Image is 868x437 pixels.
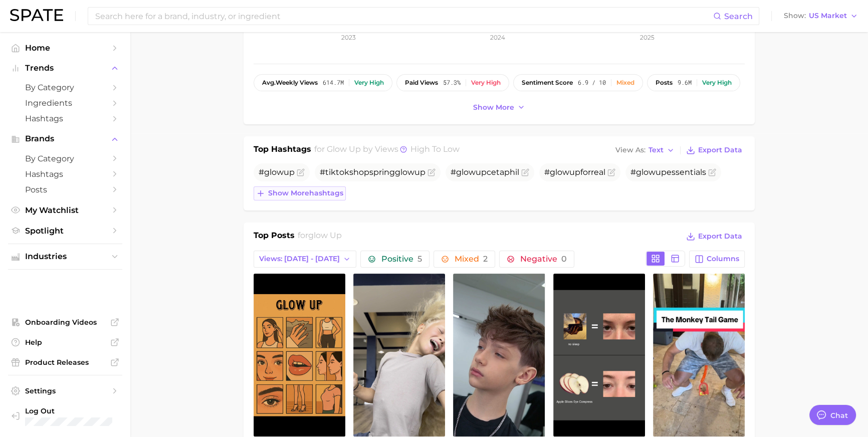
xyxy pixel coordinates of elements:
span: Export Data [698,232,742,241]
button: Flag as miscategorized or irrelevant [708,168,716,176]
tspan: 2025 [640,34,655,41]
span: Onboarding Videos [25,318,105,327]
span: View As [615,147,645,153]
a: Help [8,335,122,350]
span: Show more hashtags [268,189,343,197]
button: Columns [689,251,745,268]
span: 57.3% [443,79,461,86]
span: 614.7m [323,79,344,86]
span: by Category [25,83,105,92]
button: posts9.6mVery high [647,74,740,91]
span: Product Releases [25,358,105,367]
button: Trends [8,61,122,76]
button: Show more [471,101,528,114]
button: Flag as miscategorized or irrelevant [297,168,305,176]
span: # forreal [544,167,605,177]
span: Log Out [25,406,114,415]
button: View AsText [613,144,677,157]
span: Show more [473,103,514,112]
span: Posts [25,185,105,194]
a: Product Releases [8,355,122,370]
div: Very high [471,79,501,86]
span: Ingredients [25,98,105,108]
span: Negative [520,255,567,263]
button: Flag as miscategorized or irrelevant [521,168,529,176]
span: Views: [DATE] - [DATE] [259,255,340,263]
span: Export Data [698,146,742,154]
span: 0 [561,254,567,264]
span: Hashtags [25,169,105,179]
span: glow [456,167,476,177]
span: up [476,167,487,177]
span: Brands [25,134,105,143]
span: glow up [308,231,342,240]
span: # [259,167,295,177]
span: Text [648,147,664,153]
span: 6.9 / 10 [578,79,606,86]
a: Settings [8,383,122,398]
span: Search [724,12,753,21]
span: US Market [809,13,847,19]
span: paid views [405,79,438,86]
button: Flag as miscategorized or irrelevant [607,168,615,176]
span: Columns [707,255,739,263]
span: posts [656,79,673,86]
input: Search here for a brand, industry, or ingredient [94,8,713,25]
button: Export Data [684,143,745,157]
span: glow [264,167,284,177]
span: 5 [417,254,422,264]
h2: for by Views [314,143,460,157]
h1: Top Hashtags [254,143,311,157]
a: Posts [8,182,122,197]
tspan: 2024 [490,34,505,41]
a: by Category [8,151,122,166]
span: up [284,167,295,177]
span: Settings [25,386,105,395]
button: Flag as miscategorized or irrelevant [427,168,436,176]
a: Home [8,40,122,56]
button: avg.weekly views614.7mVery high [254,74,392,91]
button: Views: [DATE] - [DATE] [254,251,356,268]
a: by Category [8,80,122,95]
span: My Watchlist [25,205,105,215]
button: ShowUS Market [781,10,860,23]
span: glow [395,167,414,177]
span: Mixed [455,255,488,263]
button: paid views57.3%Very high [396,74,509,91]
span: Show [784,13,806,19]
a: Ingredients [8,95,122,111]
a: Onboarding Videos [8,315,122,330]
button: Industries [8,249,122,264]
span: up [569,167,580,177]
span: Hashtags [25,114,105,123]
span: 9.6m [678,79,692,86]
span: up [414,167,425,177]
span: Home [25,43,105,53]
button: Export Data [684,230,745,244]
span: Help [25,338,105,347]
span: by Category [25,154,105,163]
a: My Watchlist [8,202,122,218]
tspan: 2023 [341,34,356,41]
span: sentiment score [522,79,573,86]
button: sentiment score6.9 / 10Mixed [513,74,643,91]
a: Hashtags [8,111,122,126]
span: #tiktokshopspring [320,167,425,177]
span: 2 [483,254,488,264]
a: Hashtags [8,166,122,182]
span: weekly views [262,79,318,86]
span: high to low [410,144,460,154]
div: Mixed [616,79,634,86]
button: Show morehashtags [254,186,346,200]
span: Spotlight [25,226,105,236]
abbr: average [262,79,276,86]
span: glow [636,167,656,177]
h1: Top Posts [254,230,295,245]
span: Positive [381,255,422,263]
span: up [656,167,667,177]
span: # essentials [630,167,706,177]
span: Trends [25,64,105,73]
h2: for [298,230,342,245]
a: Log out. Currently logged in with e-mail doyeon@spate.nyc. [8,403,122,429]
span: glow up [327,144,361,154]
